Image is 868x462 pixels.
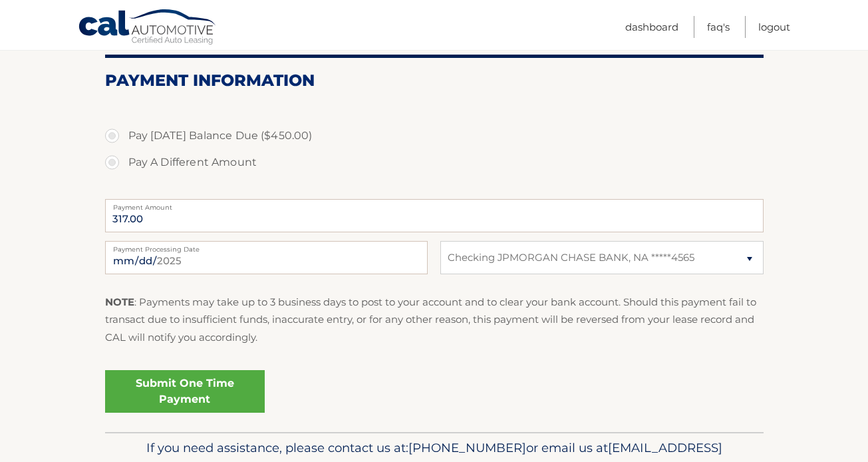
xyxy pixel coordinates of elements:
label: Pay A Different Amount [105,149,764,176]
label: Payment Processing Date [105,241,428,252]
label: Pay [DATE] Balance Due ($450.00) [105,122,764,149]
span: [PHONE_NUMBER] [408,440,526,455]
label: Payment Amount [105,199,764,210]
h2: Payment Information [105,71,764,91]
a: Submit One Time Payment [105,370,265,413]
a: Logout [758,16,790,38]
input: Payment Amount [105,199,764,232]
p: : Payments may take up to 3 business days to post to your account and to clear your bank account.... [105,294,764,346]
input: Payment Date [105,241,428,274]
a: Cal Automotive [78,9,217,47]
a: FAQ's [707,16,730,38]
strong: NOTE [105,296,134,308]
a: Dashboard [625,16,678,38]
